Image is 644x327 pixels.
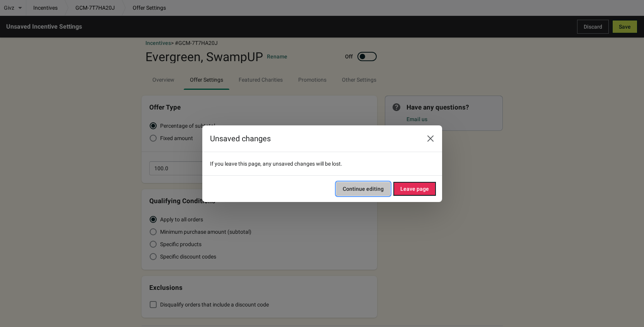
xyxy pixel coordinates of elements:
h2: Unsaved changes [210,133,416,144]
span: Continue editing [343,186,384,192]
button: Leave page [393,182,436,196]
button: Close [424,132,437,146]
span: Leave page [400,186,429,192]
p: If you leave this page, any unsaved changes will be lost. [210,160,434,168]
button: Continue editing [336,182,390,196]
